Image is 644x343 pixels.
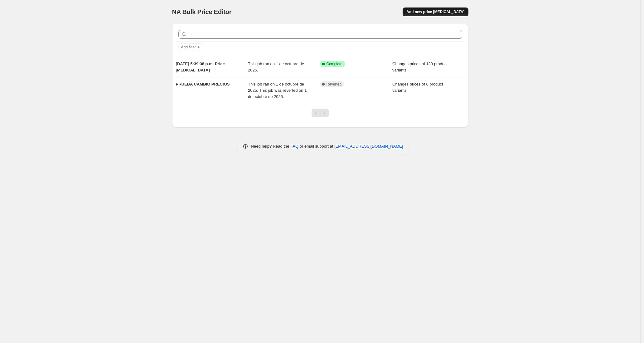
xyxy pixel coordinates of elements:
[176,61,225,72] span: [DATE] 5:39:38 p.m. Price [MEDICAL_DATA]
[178,43,203,51] button: Add filter
[298,144,334,149] span: or email support at
[251,144,291,149] span: Need help? Read the
[248,82,307,99] span: This job ran on 1 de octubre de 2025. This job was reverted on 1 de octubre de 2025.
[327,82,342,87] span: Reverted
[290,144,298,149] a: FAQ
[176,82,230,86] span: PRUEBA CAMBIO PRECIOS
[312,109,329,117] nav: Pagination
[403,7,468,16] button: Add new price [MEDICAL_DATA]
[392,82,443,93] span: Changes prices of 6 product variants
[406,9,464,14] span: Add new price [MEDICAL_DATA]
[327,61,342,66] span: Complete
[392,61,448,72] span: Changes prices of 139 product variants
[181,45,196,50] span: Add filter
[172,8,232,15] span: NA Bulk Price Editor
[248,61,304,72] span: This job ran on 1 de octubre de 2025.
[334,144,403,149] a: [EMAIL_ADDRESS][DOMAIN_NAME]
